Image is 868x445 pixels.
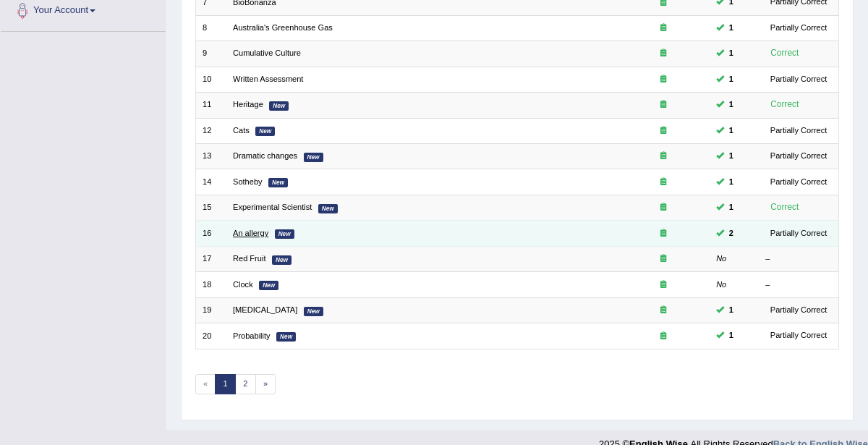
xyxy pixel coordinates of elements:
[275,229,294,239] em: New
[304,307,323,316] em: New
[624,151,703,162] div: Exam occurring question
[765,98,804,112] div: Correct
[195,144,226,169] td: 13
[304,153,323,162] em: New
[233,48,301,57] a: Cumulative Culture
[624,279,703,291] div: Exam occurring question
[195,195,226,220] td: 15
[215,374,236,394] a: 1
[233,100,263,109] a: Heritage
[765,329,832,342] div: Partially Correct
[724,22,738,35] span: You can still take this question
[724,304,738,317] span: You can still take this question
[195,15,226,41] td: 8
[724,150,738,163] span: You can still take this question
[765,73,832,86] div: Partially Correct
[624,74,703,85] div: Exam occurring question
[195,93,226,118] td: 11
[624,253,703,265] div: Exam occurring question
[624,99,703,111] div: Exam occurring question
[624,125,703,137] div: Exam occurring question
[233,229,268,237] a: An allergy
[724,201,738,214] span: You can still take this question
[233,331,271,340] a: Probability
[259,281,278,290] em: New
[195,118,226,143] td: 12
[765,279,832,291] div: –
[624,305,703,316] div: Exam occurring question
[765,304,832,317] div: Partially Correct
[276,332,296,342] em: New
[195,374,216,394] span: «
[195,221,226,246] td: 16
[724,47,738,60] span: You can still take this question
[195,323,226,349] td: 20
[765,124,832,137] div: Partially Correct
[624,202,703,213] div: Exam occurring question
[235,374,256,394] a: 2
[765,253,832,265] div: –
[624,22,703,34] div: Exam occurring question
[724,329,738,342] span: You can still take this question
[624,228,703,240] div: Exam occurring question
[724,176,738,189] span: You can still take this question
[765,227,832,240] div: Partially Correct
[724,98,738,111] span: You can still take this question
[195,297,226,323] td: 19
[765,200,804,215] div: Correct
[233,75,303,83] a: Written Assessment
[724,124,738,137] span: You can still take this question
[195,169,226,195] td: 14
[233,23,333,32] a: Australia's Greenhouse Gas
[233,151,297,160] a: Dramatic changes
[269,101,289,111] em: New
[765,22,832,35] div: Partially Correct
[233,280,253,289] a: Clock
[765,46,804,61] div: Correct
[716,280,726,289] em: No
[233,203,312,211] a: Experimental Scientist
[624,331,703,342] div: Exam occurring question
[268,178,288,187] em: New
[233,126,250,135] a: Cats
[724,227,738,240] span: You can still take this question
[195,272,226,297] td: 18
[195,246,226,271] td: 17
[716,254,726,263] em: No
[272,255,292,265] em: New
[233,254,265,263] a: Red Fruit
[255,374,276,394] a: »
[255,127,275,136] em: New
[318,204,338,213] em: New
[195,41,226,67] td: 9
[195,67,226,92] td: 10
[624,177,703,188] div: Exam occurring question
[765,176,832,189] div: Partially Correct
[233,305,297,314] a: [MEDICAL_DATA]
[624,48,703,59] div: Exam occurring question
[233,177,263,186] a: Sotheby
[765,150,832,163] div: Partially Correct
[724,73,738,86] span: You can still take this question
